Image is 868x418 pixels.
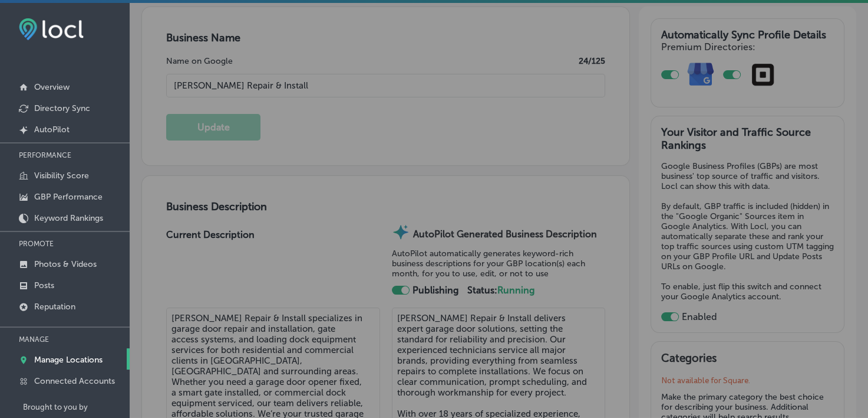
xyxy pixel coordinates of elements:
[34,171,89,181] p: Visibility Score
[34,302,75,312] p: Reputation
[34,213,103,223] p: Keyword Rankings
[23,403,130,412] p: Brought to you by
[34,125,70,135] p: AutoPilot
[19,18,84,40] img: fda3e92497d09a02dc62c9cd864e3231.png
[34,82,70,92] p: Overview
[34,355,103,365] p: Manage Locations
[34,280,54,290] p: Posts
[34,376,115,386] p: Connected Accounts
[34,192,103,202] p: GBP Performance
[34,103,90,113] p: Directory Sync
[34,259,97,269] p: Photos & Videos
